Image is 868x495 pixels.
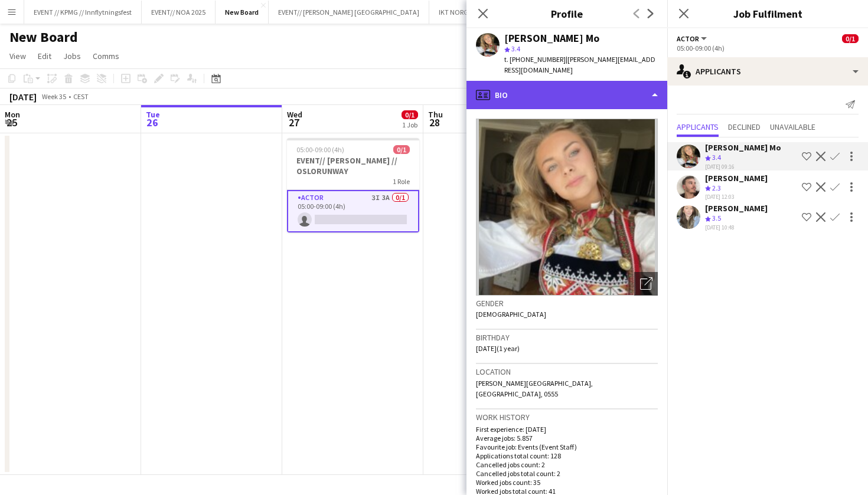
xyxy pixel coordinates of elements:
button: New Board [216,1,269,24]
div: 05:00-09:00 (4h) [677,44,859,53]
p: Applications total count: 128 [476,451,658,460]
span: Wed [287,109,302,120]
div: [DATE] 12:03 [705,193,768,201]
span: | [PERSON_NAME][EMAIL_ADDRESS][DOMAIN_NAME] [504,55,655,74]
h1: New Board [9,28,78,46]
span: 0/1 [842,34,859,43]
button: EVENT // KPMG // Innflytningsfest [24,1,142,24]
p: Cancelled jobs total count: 2 [476,469,658,478]
app-job-card: 05:00-09:00 (4h)0/1EVENT// [PERSON_NAME] // OSLORUNWAY1 RoleActor3I3A0/105:00-09:00 (4h) [287,138,419,232]
div: 1 Job [402,120,417,129]
p: Worked jobs count: 35 [476,478,658,487]
span: View [9,51,26,61]
img: Crew avatar or photo [476,119,658,296]
div: CEST [73,92,89,101]
h3: Job Fulfilment [667,6,868,21]
a: Comms [88,48,124,64]
span: Declined [728,123,761,131]
span: [DATE] (1 year) [476,344,520,353]
button: EVENT// NOA 2025 [142,1,216,24]
p: Cancelled jobs count: 2 [476,460,658,469]
h3: Work history [476,412,658,422]
span: Thu [428,109,443,120]
p: First experience: [DATE] [476,425,658,434]
div: [DATE] [9,91,37,103]
div: Open photos pop-in [634,272,658,296]
h3: Gender [476,298,658,309]
div: [PERSON_NAME] Mo [705,142,781,153]
span: Edit [38,51,51,61]
button: EVENT// [PERSON_NAME] [GEOGRAPHIC_DATA] [269,1,429,24]
span: 28 [426,116,443,129]
span: 0/1 [402,110,418,119]
span: t. [PHONE_NUMBER] [504,55,566,64]
span: 27 [285,116,302,129]
span: [PERSON_NAME][GEOGRAPHIC_DATA], [GEOGRAPHIC_DATA], 0555 [476,379,593,398]
div: Applicants [667,57,868,86]
button: IKT NORGE // Arendalsuka [429,1,528,24]
div: [DATE] 09:16 [705,163,781,171]
span: 05:00-09:00 (4h) [296,145,344,154]
div: [PERSON_NAME] Mo [504,33,599,44]
app-card-role: Actor3I3A0/105:00-09:00 (4h) [287,190,419,232]
span: Jobs [63,51,81,61]
span: Applicants [677,123,719,131]
h3: Location [476,366,658,377]
span: 1 Role [393,177,410,186]
div: [DATE] 10:48 [705,224,768,231]
button: Actor [677,34,709,43]
h3: Birthday [476,332,658,343]
span: Actor [677,34,699,43]
span: 25 [3,116,20,129]
p: Favourite job: Events (Event Staff) [476,442,658,451]
span: Tue [146,109,160,120]
a: Jobs [58,48,86,64]
a: Edit [33,48,56,64]
span: 0/1 [393,145,410,154]
span: Week 35 [39,92,68,101]
span: Mon [5,109,20,120]
span: [DEMOGRAPHIC_DATA] [476,310,546,319]
span: Comms [93,51,119,61]
span: 3.4 [712,153,721,162]
h3: Profile [466,6,667,21]
span: 26 [144,116,160,129]
div: Bio [466,81,667,109]
span: 3.4 [511,44,520,53]
span: Unavailable [770,123,815,131]
span: 2.3 [712,183,721,192]
h3: EVENT// [PERSON_NAME] // OSLORUNWAY [287,155,419,176]
span: 3.5 [712,214,721,222]
div: [PERSON_NAME] [705,203,768,214]
div: [PERSON_NAME] [705,173,768,183]
p: Average jobs: 5.857 [476,434,658,442]
a: View [5,48,31,64]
